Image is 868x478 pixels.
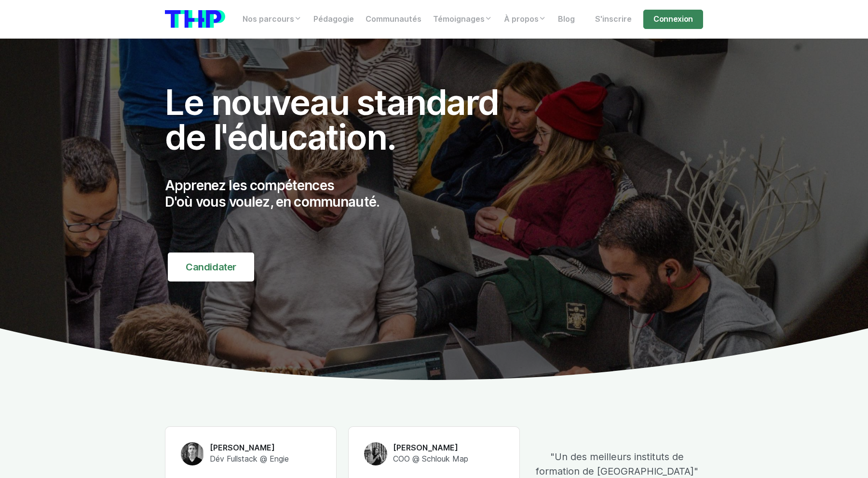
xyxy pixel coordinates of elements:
[210,454,289,464] span: Dév Fullstack @ Engie
[364,442,387,465] img: Melisande
[589,10,637,29] a: S'inscrire
[643,10,703,29] a: Connexion
[210,443,289,453] h6: [PERSON_NAME]
[165,85,520,155] h1: Le nouveau standard de l'éducation.
[237,10,308,29] a: Nos parcours
[360,10,427,29] a: Communautés
[181,442,204,465] img: Titouan
[168,253,254,281] a: Candidater
[393,443,468,453] h6: [PERSON_NAME]
[393,454,468,464] span: COO @ Schlouk Map
[498,10,552,29] a: À propos
[552,10,581,29] a: Blog
[165,10,225,28] img: logo
[427,10,498,29] a: Témoignages
[165,178,520,210] p: Apprenez les compétences D'où vous voulez, en communauté.
[308,10,360,29] a: Pédagogie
